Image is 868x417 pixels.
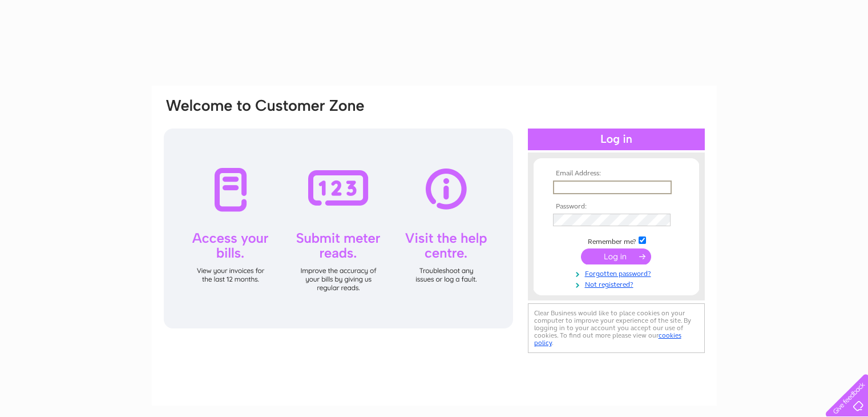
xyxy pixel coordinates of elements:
div: Clear Business would like to place cookies on your computer to improve your experience of the sit... [528,303,705,353]
a: Forgotten password? [553,267,683,278]
td: Remember me? [550,235,683,246]
input: Submit [581,248,651,264]
th: Password: [550,203,683,211]
th: Email Address: [550,170,683,178]
a: Not registered? [553,278,683,289]
a: cookies policy [534,331,681,347]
